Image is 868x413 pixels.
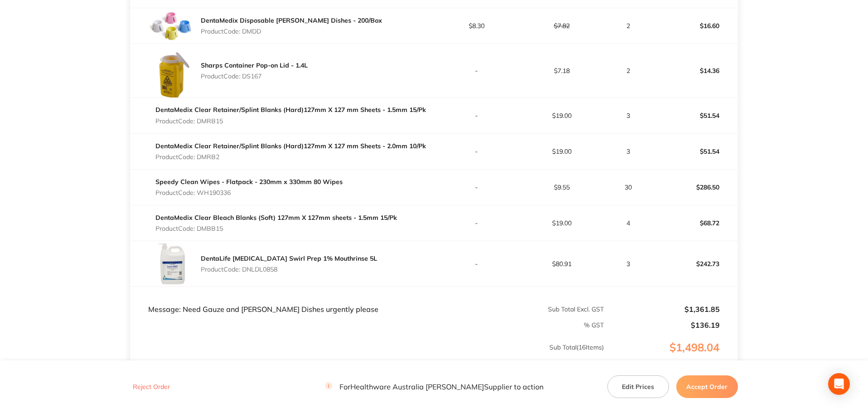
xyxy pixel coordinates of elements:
[605,219,652,227] p: 4
[519,184,604,191] p: $9.55
[435,148,519,155] p: -
[676,375,738,398] button: Accept Order
[519,67,604,74] p: $7.18
[155,214,397,222] a: DentaMedix Clear Bleach Blanks (Soft) 127mm X 127mm sheets - 1.5mm 15/Pk
[155,117,426,125] p: Product Code: DMRB15
[325,383,543,391] p: For Healthware Australia [PERSON_NAME] Supplier to action
[653,253,737,275] p: $242.73
[435,219,519,227] p: -
[605,22,652,29] p: 2
[201,16,382,24] a: DentaMedix Disposable [PERSON_NAME] Dishes - 200/Box
[435,260,519,267] p: -
[605,148,652,155] p: 3
[155,106,426,114] a: DentaMedix Clear Retainer/Splint Blanks (Hard)127mm X 127 mm Sheets - 1.5mm 15/Pk
[155,189,343,196] p: Product Code: WH190336
[519,219,604,227] p: $19.00
[131,344,604,369] p: Sub Total ( 16 Items)
[148,241,194,287] img: cW1raW1nNA
[605,67,652,74] p: 2
[435,184,519,191] p: -
[519,22,604,29] p: $7.82
[519,112,604,119] p: $19.00
[435,22,519,29] p: $8.30
[201,266,377,273] p: Product Code: DNLDL0858
[607,375,669,398] button: Edit Prices
[201,73,308,80] p: Product Code: DS167
[605,341,737,372] p: $1,498.04
[435,112,519,119] p: -
[155,142,426,150] a: DentaMedix Clear Retainer/Splint Blanks (Hard)127mm X 127 mm Sheets - 2.0mm 10/Pk
[155,153,426,160] p: Product Code: DMRB2
[605,184,652,191] p: 30
[435,67,519,74] p: -
[653,212,737,234] p: $68.72
[435,306,604,313] p: Sub Total Excl. GST
[653,176,737,198] p: $286.50
[155,225,397,232] p: Product Code: DMBB15
[605,305,720,313] p: $1,361.85
[653,141,737,162] p: $51.54
[653,105,737,126] p: $51.54
[605,260,652,267] p: 3
[130,383,173,391] button: Reject Order
[148,44,194,97] img: aGJwMmR3eg
[130,287,434,314] td: Message: Need Gauze and [PERSON_NAME] Dishes urgently please
[653,60,737,82] p: $14.36
[653,15,737,37] p: $16.60
[605,321,720,329] p: $136.19
[519,148,604,155] p: $19.00
[131,321,604,329] p: % GST
[155,178,343,186] a: Speedy Clean Wipes - Flatpack - 230mm x 330mm 80 Wipes
[201,28,382,35] p: Product Code: DMDD
[519,260,604,267] p: $80.91
[201,61,308,69] a: Sharps Container Pop-on Lid - 1.4L
[148,10,194,43] img: cWx4bjBtaw
[605,112,652,119] p: 3
[828,373,850,395] div: Open Intercom Messenger
[201,254,377,262] a: DentaLife [MEDICAL_DATA] Swirl Prep 1% Mouthrinse 5L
